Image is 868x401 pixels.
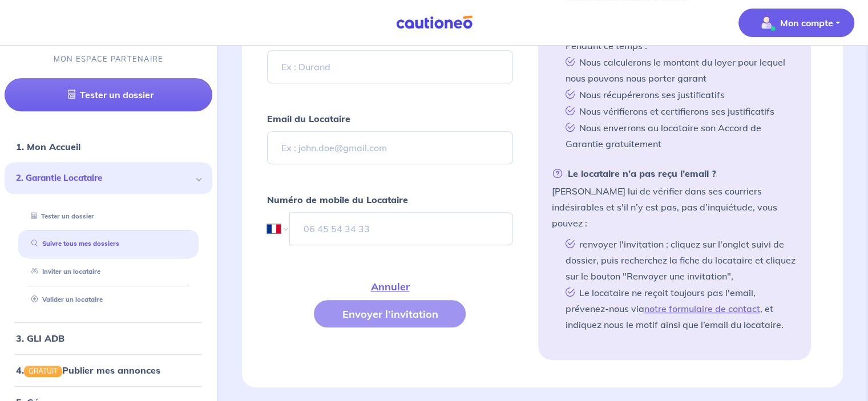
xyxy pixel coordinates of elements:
[54,54,164,64] p: MON ESPACE PARTENAIRE
[5,327,212,350] div: 3. GLI ADB
[5,78,212,111] a: Tester un dossier
[16,141,80,152] a: 1. Mon Accueil
[267,50,512,83] input: Ex : Durand
[267,113,350,124] strong: Email du Locataire
[27,212,94,220] a: Tester un dossier
[16,333,64,344] a: 3. GLI ADB
[561,86,797,103] li: Nous récupérerons ses justificatifs
[5,163,212,194] div: 2. Garantie Locataire
[18,235,199,254] div: Suivre tous mes dossiers
[561,236,797,284] li: renvoyer l'invitation : cliquez sur l'onglet suivi de dossier, puis recherchez la fiche du locata...
[18,207,199,226] div: Tester un dossier
[561,284,797,333] li: Le locataire ne reçoit toujours pas l'email, prévenez-nous via , et indiquez nous le motif ainsi ...
[561,103,797,119] li: Nous vérifierons et certifierons ses justificatifs
[391,15,477,30] img: Cautioneo
[757,14,776,32] img: illu_account_valid_menu.svg
[561,54,797,86] li: Nous calculerons le montant du loyer pour lequel nous pouvons nous porter garant
[18,263,199,282] div: Inviter un locataire
[644,303,760,314] a: notre formulaire de contact
[780,16,833,30] p: Mon compte
[27,295,103,303] a: Valider un locataire
[5,135,212,158] div: 1. Mon Accueil
[561,119,797,152] li: Nous enverrons au locataire son Accord de Garantie gratuitement
[552,165,797,333] li: [PERSON_NAME] lui de vérifier dans ses courriers indésirables et s'il n’y est pas, pas d’inquiétu...
[5,359,212,382] div: 4.GRATUITPublier mes annonces
[289,212,512,245] input: 06 45 54 34 33
[342,273,437,300] button: Annuler
[27,268,100,276] a: Inviter un locataire
[18,290,199,309] div: Valider un locataire
[738,9,854,37] button: illu_account_valid_menu.svgMon compte
[27,240,119,248] a: Suivre tous mes dossiers
[16,172,192,185] span: 2. Garantie Locataire
[267,131,512,164] input: Ex : john.doe@gmail.com
[552,165,716,181] strong: Le locataire n’a pas reçu l’email ?
[16,364,160,376] a: 4.GRATUITPublier mes annonces
[267,194,408,205] strong: Numéro de mobile du Locataire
